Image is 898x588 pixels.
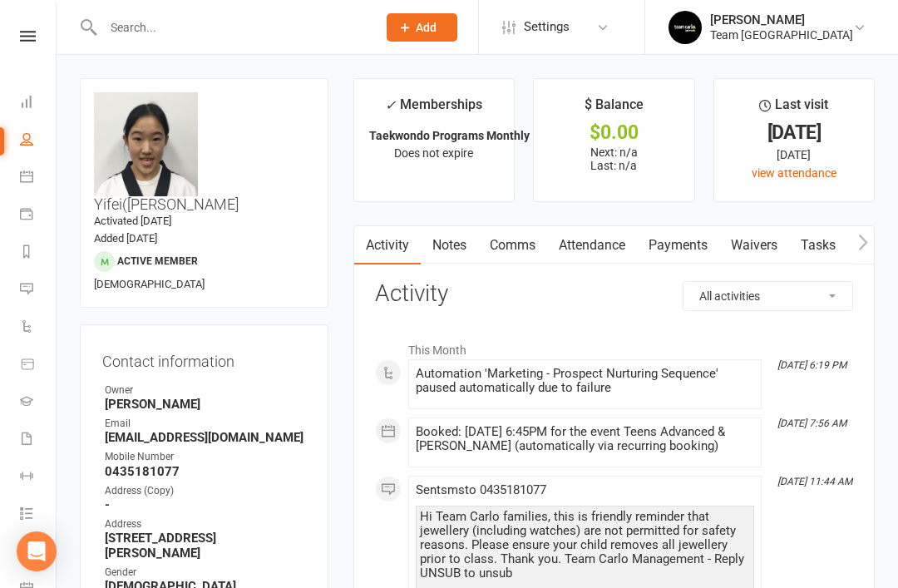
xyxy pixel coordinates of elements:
[420,510,750,581] div: Hi Team Carlo families, this is friendly reminder that jewellery (including watches) are not perm...
[105,383,306,398] div: Owner
[105,565,306,581] div: Gender
[94,92,314,213] h3: Yifei([PERSON_NAME]
[547,226,637,264] a: Attendance
[98,16,365,39] input: Search...
[375,333,853,359] li: This Month
[20,347,57,384] a: Product Sales
[729,124,859,141] div: [DATE]
[105,531,306,561] strong: [STREET_ADDRESS][PERSON_NAME]
[105,516,306,532] div: Address
[729,146,859,164] div: [DATE]
[789,226,847,264] a: Tasks
[369,129,635,142] strong: Taekwondo Programs Monthly Instalment Memb...
[94,278,205,290] span: [DEMOGRAPHIC_DATA]
[105,483,306,499] div: Address (Copy)
[20,235,57,272] a: Reports
[105,497,306,512] strong: -
[710,12,853,27] div: [PERSON_NAME]
[549,146,678,172] p: Next: n/a Last: n/a
[416,482,546,497] span: Sent sms to 0435181077
[669,11,702,44] img: thumb_image1603260965.png
[117,255,198,267] span: Active member
[416,425,754,453] div: Booked: [DATE] 6:45PM for the event Teens Advanced & [PERSON_NAME] (automatically via recurring b...
[102,347,306,370] h3: Contact information
[94,232,157,245] time: Added [DATE]
[94,92,198,196] img: image1754470237.png
[105,430,306,445] strong: [EMAIL_ADDRESS][DOMAIN_NAME]
[585,94,644,124] div: $ Balance
[20,85,57,122] a: Dashboard
[710,27,853,42] div: Team [GEOGRAPHIC_DATA]
[20,122,57,160] a: People
[416,21,437,34] span: Add
[777,476,852,487] i: [DATE] 11:44 AM
[759,94,828,124] div: Last visit
[94,215,171,227] time: Activated [DATE]
[17,531,57,571] div: Open Intercom Messenger
[637,226,719,264] a: Payments
[354,226,421,264] a: Activity
[777,359,846,371] i: [DATE] 6:19 PM
[421,226,478,264] a: Notes
[105,416,306,432] div: Email
[105,464,306,479] strong: 0435181077
[387,13,457,42] button: Add
[777,418,846,429] i: [DATE] 7:56 AM
[105,397,306,412] strong: [PERSON_NAME]
[385,94,482,125] div: Memberships
[394,146,473,160] span: Does not expire
[385,97,396,113] i: ✓
[524,8,570,46] span: Settings
[20,197,57,235] a: Payments
[375,281,853,307] h3: Activity
[752,166,836,180] a: view attendance
[416,367,754,395] div: Automation 'Marketing - Prospect Nurturing Sequence' paused automatically due to failure
[719,226,789,264] a: Waivers
[549,124,678,141] div: $0.00
[20,160,57,197] a: Calendar
[478,226,547,264] a: Comms
[105,449,306,465] div: Mobile Number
